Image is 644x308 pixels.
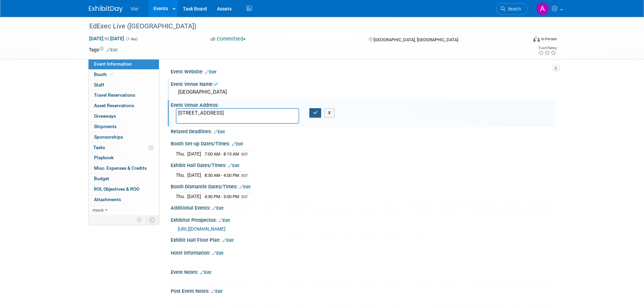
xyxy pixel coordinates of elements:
i: Booth reservation complete [110,72,113,76]
div: Event Format [487,35,557,45]
span: Playbook [94,155,114,160]
span: 8:30 AM - 4:00 PM [205,173,239,178]
a: Edit [232,142,243,146]
button: Committed [208,35,248,43]
a: Edit [212,251,223,256]
span: Tasks [93,145,105,150]
a: Budget [89,174,159,184]
div: Hotel information: [171,248,555,257]
div: Event Website: [171,67,555,75]
a: Playbook [89,153,159,163]
span: BST [241,173,248,178]
div: Exhibitor Prospectus: [171,215,555,224]
span: Search [505,6,521,11]
div: Exhibit Hall Floor Plan: [171,235,555,244]
a: Tasks [89,143,159,153]
span: Booth [94,72,115,77]
span: [GEOGRAPHIC_DATA], [GEOGRAPHIC_DATA] [374,37,458,42]
td: Personalize Event Tab Strip [134,215,145,224]
td: Thu. [176,150,187,157]
a: more [89,205,159,215]
div: Event Rating [538,46,556,50]
span: Asset Reservations [94,103,134,108]
a: Giveaways [89,111,159,121]
span: Sponsorships [94,134,123,140]
a: Misc. Expenses & Credits [89,163,159,173]
span: to [103,36,110,41]
div: Event Notes: [171,267,555,276]
a: Edit [212,206,223,211]
td: [DATE] [187,193,201,200]
span: Budget [94,176,109,181]
span: Giveaways [94,113,116,119]
div: Booth Dismantle Dates/Times: [171,182,555,190]
span: (1 day) [125,37,138,41]
a: Edit [239,185,251,189]
a: Edit [106,48,118,52]
span: 7:00 AM - 8:15 AM [205,151,239,157]
div: Event Venue Address: [171,100,555,109]
a: Staff [89,80,159,90]
div: Event Venue Name: [171,79,555,88]
td: Thu. [176,172,187,179]
div: Exhibit Hall Dates/Times: [171,160,555,169]
a: Shipments [89,122,159,132]
td: [DATE] [187,172,201,179]
div: In-Person [541,37,557,42]
a: Attachments [89,195,159,205]
a: Asset Reservations [89,101,159,111]
div: [GEOGRAPHIC_DATA] [176,87,550,97]
span: Shipments [94,124,117,129]
span: Attachments [94,197,121,202]
a: Booth [89,70,159,80]
div: Post Event Notes: [171,286,555,295]
img: Amy Barker [536,2,549,15]
a: ROI, Objectives & ROO [89,184,159,194]
div: Additional Events: [171,203,555,212]
a: Edit [200,270,211,275]
span: BST [241,195,248,199]
span: ROI, Objectives & ROO [94,186,139,192]
span: Vivi [131,6,138,11]
div: Related Deadlines: [171,126,555,135]
span: Misc. Expenses & Credits [94,165,147,171]
div: EdExec Live ([GEOGRAPHIC_DATA]) [87,20,517,32]
a: Search [496,3,527,15]
a: Sponsorships [89,132,159,142]
a: Event Information [89,59,159,69]
span: BST [241,152,248,157]
div: Booth Set-up Dates/Times: [171,139,555,147]
span: Staff [94,82,104,88]
a: Edit [211,289,222,294]
img: ExhibitDay [89,6,123,13]
span: Event Information [94,61,132,67]
span: 4:30 PM - 5:00 PM [205,194,239,199]
td: Thu. [176,193,187,200]
td: Tags [89,46,118,53]
a: [URL][DOMAIN_NAME] [178,226,225,232]
img: Format-Inperson.png [533,36,540,42]
a: Edit [228,163,239,168]
td: Toggle Event Tabs [145,215,159,224]
span: more [93,207,103,213]
a: Edit [219,218,230,223]
a: Travel Reservations [89,90,159,100]
button: X [324,108,335,118]
td: [DATE] [187,150,201,157]
a: Edit [205,70,216,74]
span: Travel Reservations [94,92,135,98]
a: Edit [214,129,225,134]
a: Edit [222,238,234,243]
span: [DATE] [DATE] [89,35,124,42]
